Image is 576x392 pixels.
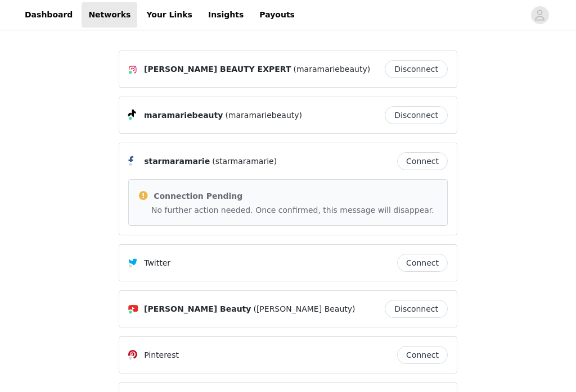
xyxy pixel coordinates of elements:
[144,63,291,75] span: [PERSON_NAME] BEAUTY EXPERT
[144,257,170,269] p: Twitter
[154,192,242,200] span: Connection Pending
[151,204,438,216] p: No further action needed. Once confirmed, this message will disappear.
[385,106,448,124] button: Disconnect
[82,2,137,28] a: Networks
[201,2,250,28] a: Insights
[225,110,302,121] span: (maramariebeauty)
[397,254,448,272] button: Connect
[128,65,137,74] img: Instagram Icon
[397,152,448,170] button: Connect
[144,156,210,167] span: starmaramarie
[212,156,277,167] span: (starmaramarie)
[293,63,370,75] span: (maramariebeauty)
[144,303,251,315] span: [PERSON_NAME] Beauty
[397,346,448,364] button: Connect
[385,300,448,318] button: Disconnect
[534,6,545,24] div: avatar
[18,2,79,28] a: Dashboard
[144,349,179,361] p: Pinterest
[144,110,223,121] span: maramariebeauty
[139,2,199,28] a: Your Links
[385,60,448,78] button: Disconnect
[253,2,301,28] a: Payouts
[253,303,355,315] span: ([PERSON_NAME] Beauty)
